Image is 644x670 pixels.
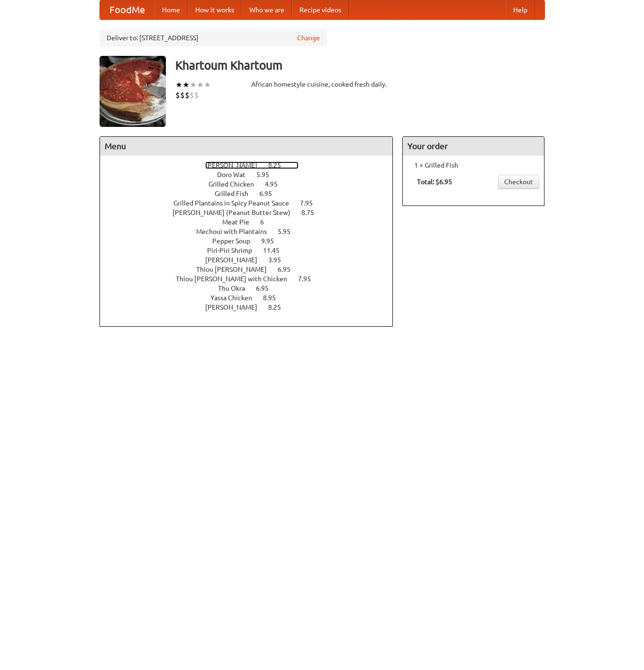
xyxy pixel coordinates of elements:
b: Total: $6.95 [417,178,452,186]
span: Pepper Soup [212,237,260,245]
a: [PERSON_NAME] 8.25 [205,161,299,169]
a: Piri-Piri Shrimp 11.45 [207,247,297,254]
span: Thiou [PERSON_NAME] with Chicken [176,275,297,283]
span: Thiou [PERSON_NAME] [196,266,276,273]
li: ★ [182,80,190,90]
span: 6.95 [259,190,281,197]
li: ★ [175,80,182,90]
li: $ [194,90,199,100]
span: Mechoui with Plantains [196,228,276,235]
a: [PERSON_NAME] 8.25 [205,304,299,311]
h4: Menu [100,137,393,156]
li: ★ [190,80,197,90]
span: 9.95 [261,237,283,245]
a: Grilled Plantains in Spicy Peanut Sauce 7.95 [173,199,330,207]
a: Recipe videos [292,0,349,19]
span: 6.95 [278,266,300,273]
span: Meat Pie [222,218,259,226]
a: Doro Wat 5.95 [217,171,287,179]
a: FoodMe [100,0,154,19]
a: [PERSON_NAME] 3.95 [205,256,299,264]
li: 1 × Grilled Fish [408,161,539,170]
span: 5.95 [256,171,279,179]
a: Thiou [PERSON_NAME] 6.95 [196,266,308,273]
li: $ [175,90,180,100]
li: $ [180,90,185,100]
span: Doro Wat [217,171,255,179]
img: angular.jpg [100,56,166,127]
span: [PERSON_NAME] [205,256,267,264]
span: [PERSON_NAME] [205,304,267,311]
span: [PERSON_NAME] (Peanut Butter Stew) [172,209,300,216]
a: [PERSON_NAME] (Peanut Butter Stew) 8.75 [172,209,332,216]
li: $ [185,90,190,100]
li: ★ [197,80,204,90]
div: Deliver to: [STREET_ADDRESS] [100,29,327,46]
a: How it works [188,0,242,19]
span: 3.95 [268,256,290,264]
a: Help [506,0,535,19]
span: Piri-Piri Shrimp [207,247,262,254]
a: Checkout [498,175,539,189]
h3: Khartoum Khartoum [175,56,545,75]
li: ★ [204,80,211,90]
div: African homestyle cuisine, cooked fresh daily. [251,80,393,89]
a: Who we are [242,0,292,19]
span: 8.25 [268,304,290,311]
span: Yassa Chicken [210,294,262,302]
a: Grilled Fish 6.95 [215,190,290,197]
span: Thu Okra [218,285,254,292]
span: 7.95 [298,275,320,283]
a: Pepper Soup 9.95 [212,237,291,245]
a: Meat Pie 6 [222,218,281,226]
a: Home [154,0,188,19]
li: $ [190,90,194,100]
a: Mechoui with Plantains 5.95 [196,228,308,235]
span: 5.95 [278,228,300,235]
span: 4.95 [265,180,287,188]
span: Grilled Fish [215,190,258,197]
a: Change [297,33,320,43]
span: 6.95 [256,285,278,292]
h4: Your order [403,137,544,156]
span: [PERSON_NAME] [205,161,267,169]
a: Yassa Chicken 8.95 [210,294,293,302]
span: 8.95 [263,294,285,302]
a: Grilled Chicken 4.95 [209,180,295,188]
span: 7.95 [300,199,322,207]
span: 6 [260,218,273,226]
span: 8.25 [268,161,290,169]
a: Thiou [PERSON_NAME] with Chicken 7.95 [176,275,328,283]
a: Thu Okra 6.95 [218,285,286,292]
span: Grilled Plantains in Spicy Peanut Sauce [173,199,299,207]
span: 11.45 [263,247,289,254]
span: Grilled Chicken [209,180,263,188]
span: 8.75 [301,209,324,216]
